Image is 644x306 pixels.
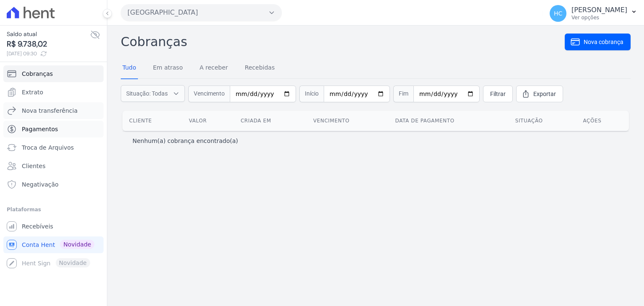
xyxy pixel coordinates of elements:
span: Exportar [533,90,556,98]
a: Troca de Arquivos [3,139,104,156]
a: Nova cobrança [565,34,631,50]
p: Nenhum(a) cobrança encontrado(a) [132,137,238,145]
th: Cliente [122,111,182,131]
a: Exportar [516,86,563,102]
p: Ver opções [571,14,627,21]
span: HC [554,10,562,16]
span: Recebíveis [22,222,53,231]
span: Extrato [22,88,43,96]
span: Início [299,86,324,102]
h2: Cobranças [121,32,565,51]
span: Filtrar [490,90,506,98]
span: Situação: Todas [126,89,168,98]
th: Situação [509,111,576,131]
th: Data de pagamento [389,111,509,131]
span: Cobranças [22,70,53,78]
a: Nova transferência [3,102,104,119]
a: Extrato [3,84,104,101]
th: Vencimento [306,111,389,131]
a: Recebidas [243,57,277,79]
th: Criada em [234,111,306,131]
span: Vencimento [188,86,230,102]
div: Plataformas [7,205,100,215]
a: Recebíveis [3,218,104,235]
a: Negativação [3,176,104,193]
span: Negativação [22,180,59,189]
p: [PERSON_NAME] [571,6,627,14]
a: A receber [198,57,230,79]
span: Clientes [22,162,45,170]
th: Ações [576,111,629,131]
a: Pagamentos [3,121,104,137]
span: Pagamentos [22,125,58,133]
nav: Sidebar [7,65,100,272]
span: Novidade [60,240,94,249]
th: Valor [182,111,234,131]
span: Nova transferência [22,106,78,115]
span: Fim [393,86,413,102]
span: R$ 9.738,02 [7,39,90,50]
button: HC [PERSON_NAME] Ver opções [543,2,644,25]
span: Nova cobrança [584,38,623,46]
a: Cobranças [3,65,104,82]
a: Filtrar [483,86,513,102]
a: Em atraso [151,57,184,79]
a: Clientes [3,158,104,174]
span: Conta Hent [22,241,55,249]
button: [GEOGRAPHIC_DATA] [121,4,282,21]
span: [DATE] 09:30 [7,50,90,57]
button: Situação: Todas [121,85,185,102]
span: Saldo atual [7,30,90,39]
span: Troca de Arquivos [22,143,74,152]
a: Conta Hent Novidade [3,236,104,253]
a: Tudo [121,57,138,79]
